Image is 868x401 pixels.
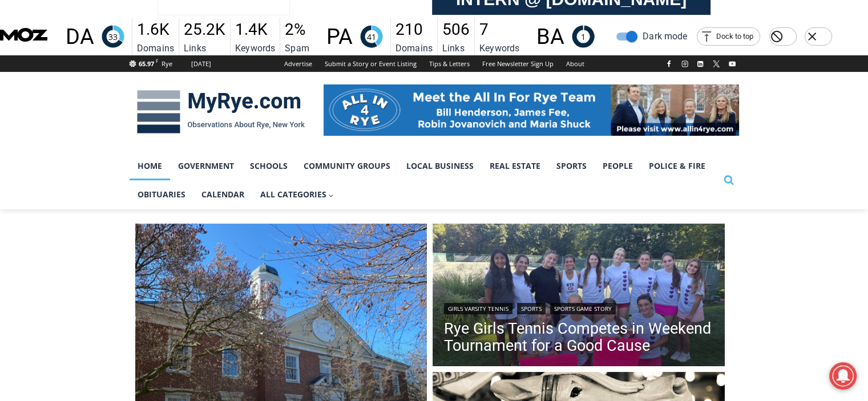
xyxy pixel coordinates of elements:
h1: BA [536,24,564,50]
svg: Hide MozBar on this domain [770,30,784,43]
a: Police & Fire [641,152,713,180]
p: Links [184,42,225,55]
a: Facebook [662,57,676,71]
div: Apply Now <> summer and RHS senior internships available [288,1,539,111]
a: Community Groups [296,152,398,180]
span: Dark mode [643,30,687,43]
h2: Number of keywords for which this site ranks within the top 50 positions on Google US. [479,18,519,42]
a: Government [170,152,242,180]
p: Spam [285,42,309,55]
h2: Number of unique pages linking to a target. Two or more links from the same page on a website are... [442,18,470,42]
p: Links [442,42,470,55]
a: Girls Varsity Tennis [444,303,512,314]
nav: Secondary Navigation [278,55,591,72]
span: 65.97 [139,59,154,68]
img: All in for Rye [324,84,739,136]
a: Submit a Story or Event Listing [318,55,423,72]
span: Dock to top [710,31,760,43]
span: 25.2K [184,20,225,39]
nav: Primary Navigation [130,152,718,209]
a: Schools [242,152,296,180]
div: Face Painting [120,34,163,94]
a: People [595,152,641,180]
h2: Represents the percentage of sites with similar features we've found to be penalized or banned by... [285,18,309,42]
h2: Number of unique external linking domains. Two or more links from the same website are counted as... [395,18,433,42]
text: 1 [581,31,586,42]
p: Keywords [235,42,275,55]
a: Sports Game Story [550,303,616,314]
span: 1.6K [137,20,169,39]
h4: [PERSON_NAME] Read Sanctuary Fall Fest: [DATE] [9,115,152,141]
a: Real Estate [482,152,548,180]
a: Advertise [278,55,318,72]
h2: Number of keywords for which this site ranks within the top 50 positions on Google US. [235,18,275,42]
div: / [128,96,131,108]
div: Dock to top [697,27,760,46]
h2: Number of unique pages linking to a target. Two or more links from the same page on a website are... [184,18,225,42]
span: 1.4K [235,20,268,39]
span: Intern @ [DOMAIN_NAME] [298,114,529,139]
img: MyRye.com [130,82,312,141]
a: Local Business [398,152,482,180]
span: 2% [285,20,306,39]
a: Tips & Letters [423,55,476,72]
a: Obituaries [130,180,193,209]
p: Domains [137,42,174,55]
text: 41 [367,31,376,42]
button: View Search Form [718,170,739,191]
a: About [560,55,591,72]
h1: PA [326,24,353,50]
p: Domains [395,42,433,55]
a: X [709,57,723,71]
span: F [156,58,158,64]
a: Sports [548,152,595,180]
span: 210 [395,20,423,39]
div: Hide MozBar on this domain [769,27,797,46]
div: Predicts a page's ranking potential in search engines based on an algorithm of link metrics. [326,22,386,51]
a: Rye Girls Tennis Competes in Weekend Tournament for a Good Cause [444,320,713,354]
a: Read More Rye Girls Tennis Competes in Weekend Tournament for a Good Cause [433,224,725,370]
p: Keywords [479,42,519,55]
div: 3 [120,96,125,108]
span: 506 [442,20,470,39]
text: 33 [108,31,118,42]
span: 7 [479,20,488,39]
img: (PHOTO: The top Rye Girls Varsity Tennis team poses after the Georgia Williams Memorial Scholarsh... [433,224,725,370]
a: Home [130,152,170,180]
div: 6 [134,96,139,108]
a: Calendar [193,180,252,209]
a: [PERSON_NAME] Read Sanctuary Fall Fest: [DATE] [1,114,171,142]
a: Intern @ [DOMAIN_NAME] [274,111,553,142]
div: Brand Authority™ is a score (1-100) developed by Moz that measures the total strength of a brand. [536,22,597,51]
div: Rye [162,59,172,69]
a: Instagram [678,57,692,71]
div: Predicts a root domain's ranking potential relative to the domains in our index. [66,22,127,51]
div: [DATE] [191,59,211,69]
a: Sports [517,303,546,314]
a: Linkedin [693,57,707,71]
h2: Number of unique external linking domains. Two or more links from the same website are counted as... [137,18,174,42]
svg: Close toolbar [805,30,819,43]
a: Free Newsletter Sign Up [476,55,560,72]
div: | | [444,301,713,314]
button: Child menu of All Categories [252,180,342,209]
h1: DA [66,24,94,50]
a: YouTube [725,57,739,71]
div: Close toolbar [805,27,832,46]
